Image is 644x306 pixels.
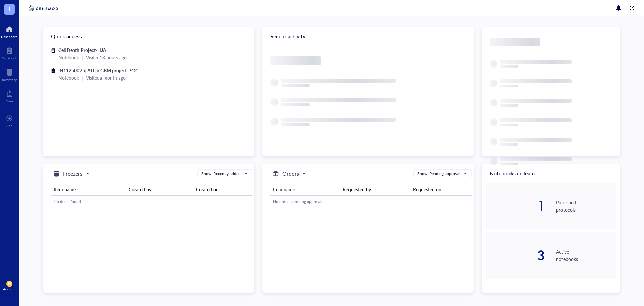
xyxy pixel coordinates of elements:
div: Notebook [58,74,79,81]
div: Inventory [2,78,17,82]
div: Visited 18 hours ago [86,54,127,61]
th: Item name [51,183,126,196]
div: | [82,74,83,81]
img: genemod-logo [27,4,60,12]
div: Account [3,287,16,291]
div: Notebooks in Team [482,164,620,183]
div: Recent activity [262,27,474,46]
div: Show: Pending approval [417,171,460,177]
h5: Orders [282,170,299,178]
div: 3 [486,249,545,262]
div: Core [6,99,13,103]
div: Add [6,124,13,128]
div: Quick access [43,27,254,46]
div: No orders pending approval [273,199,469,205]
a: Dashboard [1,24,18,39]
a: Notebook [2,45,17,60]
th: Requested by [340,183,410,196]
div: Dashboard [1,35,18,39]
th: Created on [193,183,252,196]
div: | [82,54,83,61]
div: Notebook [2,56,17,60]
div: No items found [54,199,250,205]
div: Visited a month ago [86,74,126,81]
div: Published protocols [556,199,616,213]
div: Active notebooks [556,248,616,263]
a: Core [6,88,13,103]
div: Notebook [58,54,79,61]
span: Cell Death Project-HJA [58,47,106,53]
h5: Freezers [63,170,83,178]
div: Show: Recently added [201,171,241,177]
div: 1 [486,199,545,213]
span: [N11250025] AD in GBM project-POC [58,67,138,74]
th: Item name [270,183,340,196]
span: JH [8,282,11,286]
th: Requested on [410,183,472,196]
span: T [8,4,11,13]
th: Created by [126,183,193,196]
a: Inventory [2,67,17,82]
